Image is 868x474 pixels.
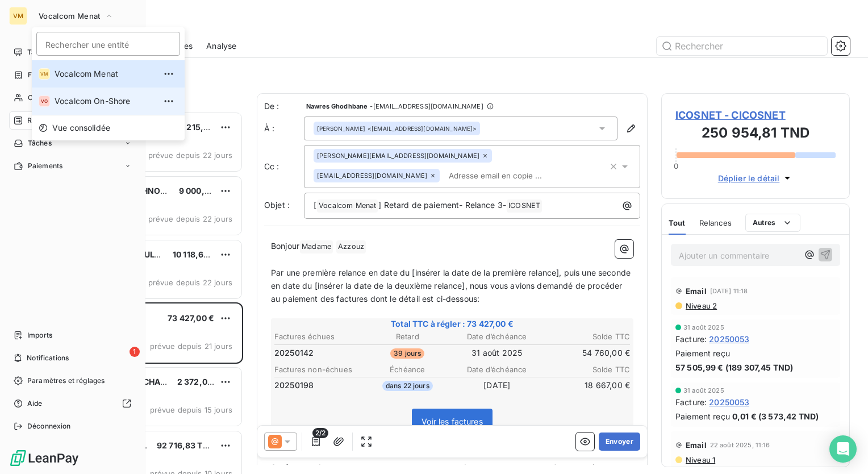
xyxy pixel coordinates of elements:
span: Email [686,286,707,296]
span: Par une première relance en date du [insérer la date de la première relance], puis une seconde en... [271,268,633,303]
span: prévue depuis 21 jours [150,342,232,351]
th: Factures échues [274,331,362,343]
img: Logo LeanPay [9,449,80,467]
button: Envoyer [599,433,640,451]
span: ] Retard de paiement- Relance 3- [378,200,506,210]
span: prévue depuis 22 jours [148,214,232,223]
span: De : [264,101,304,112]
span: 31 août 2025 [683,324,724,331]
span: Vocalcom Menat [39,11,100,20]
span: 2 372,00 € [177,377,220,386]
span: prévue depuis 22 jours [148,151,232,160]
span: 20250053 [709,396,749,408]
td: [DATE] [453,379,541,392]
span: Tout [669,218,686,227]
span: Vocalcom Menat [55,68,155,80]
span: Tableau de bord [27,47,80,57]
span: Déconnexion [27,421,71,431]
span: 30 215,36 € [174,122,222,132]
label: À : [264,123,304,134]
span: ICOSNET - CICOSNET [675,107,836,123]
span: ICOSNET [507,199,542,213]
span: Paiements [28,161,62,171]
div: grid [55,111,243,474]
th: Échéance [364,364,452,376]
th: Solde TTC [542,331,631,343]
span: Aide [27,398,43,409]
span: Total TTC à régler : 73 427,00 € [273,318,632,330]
span: Analyse [206,40,236,52]
span: Facture : [675,396,707,408]
span: Paramètres et réglages [27,376,105,386]
span: [ [314,200,316,210]
span: [PERSON_NAME] [317,124,365,132]
span: 22 août 2025, 11:16 [710,442,770,448]
span: Madame [300,240,333,253]
span: 73 427,00 € [168,313,214,323]
span: - [EMAIL_ADDRESS][DOMAIN_NAME] [370,103,483,110]
span: prévue depuis 15 jours [150,405,232,414]
span: dans 22 jours [382,381,433,391]
input: Rechercher [657,37,827,55]
span: Email [686,440,707,450]
span: [DATE] 11:18 [710,288,748,294]
button: Déplier le détail [715,172,797,185]
span: Vue consolidée [52,122,110,134]
span: Niveau 2 [685,301,717,310]
span: Objet : [264,200,290,210]
span: 9 000,00 € [179,186,223,196]
span: Bonjour [271,241,299,251]
div: VO [39,95,50,107]
th: Date d’échéance [453,331,541,343]
span: Vocalcom On-Shore [55,95,155,107]
span: Voir les factures [422,417,483,426]
span: 92 716,83 TND [157,440,215,450]
span: 39 jours [390,348,424,359]
td: 20250198 [274,379,362,392]
span: Facture : [675,333,707,345]
td: 31 août 2025 [453,347,541,359]
span: Vocalcom Menat [317,199,378,213]
span: Azzouz [336,240,366,253]
span: 31 août 2025 [683,387,724,394]
span: [PERSON_NAME][EMAIL_ADDRESS][DOMAIN_NAME] [317,152,479,159]
span: 0,01 € (3 573,42 TND) [732,410,819,422]
input: Adresse email en copie ... [444,167,575,184]
a: Aide [9,394,136,413]
th: Factures non-échues [274,364,362,376]
span: Tâches [28,138,52,148]
div: <[EMAIL_ADDRESS][DOMAIN_NAME]> [317,124,477,132]
span: Déplier le détail [718,172,780,184]
span: prévue depuis 22 jours [148,278,232,287]
span: Paiement reçu [675,347,730,359]
span: Niveau 1 [685,455,715,464]
th: Solde TTC [542,364,631,376]
button: Autres [745,214,800,232]
h3: 250 954,81 TND [675,123,836,145]
input: placeholder [36,32,180,56]
span: Imports [27,330,52,340]
th: Retard [364,331,452,343]
div: Open Intercom Messenger [829,435,857,463]
span: 20250142 [274,347,314,359]
th: Date d’échéance [453,364,541,376]
div: VM [39,68,50,80]
span: Relances [699,218,732,227]
span: Notifications [27,353,69,363]
span: 0 [674,161,678,171]
span: 2/2 [312,428,328,438]
span: [EMAIL_ADDRESS][DOMAIN_NAME] [317,172,427,179]
span: Factures [28,70,57,80]
div: VM [9,7,27,25]
td: 54 760,00 € [542,347,631,359]
label: Cc : [264,161,304,172]
td: 18 667,00 € [542,379,631,392]
span: 1 [130,347,140,357]
span: Paiement reçu [675,410,730,422]
span: Clients [28,93,51,103]
span: 10 118,64 TND [173,250,228,259]
span: Nawres Ghodhbane [306,103,368,110]
span: 20250053 [709,333,749,345]
span: Relances [27,115,57,126]
span: 57 505,99 € (189 307,45 TND) [675,361,793,373]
